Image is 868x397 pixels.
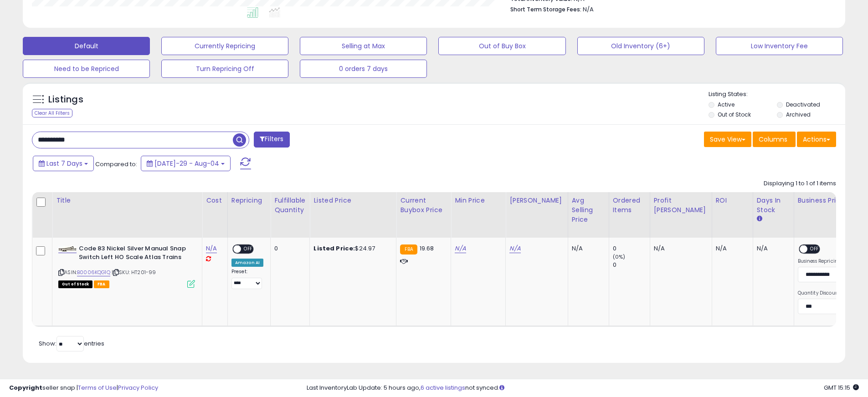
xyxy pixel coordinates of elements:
div: Repricing [231,196,267,205]
div: Cost [206,196,224,205]
div: 0 [613,261,650,269]
label: Quantity Discount Strategy: [798,290,864,296]
span: FBA [94,280,109,288]
button: Out of Buy Box [438,37,565,55]
span: All listings that are currently out of stock and unavailable for purchase on Amazon [58,280,92,288]
b: Code 83 Nickel Silver Manual Snap Switch Left HO Scale Atlas Trains [79,244,190,264]
button: Turn Repricing Off [161,60,288,78]
div: N/A [716,244,746,253]
div: seller snap | | [9,384,158,392]
div: Min Price [455,196,502,205]
button: [DATE]-29 - Aug-04 [141,156,231,171]
button: Save View [704,132,751,147]
small: Days In Stock. [757,215,762,223]
div: ROI [716,196,749,205]
span: Columns [759,135,787,144]
strong: Copyright [9,383,42,392]
span: 19.68 [420,244,434,253]
a: N/A [455,244,466,253]
button: Old Inventory (6+) [577,37,704,55]
label: Active [718,101,734,108]
div: Listed Price [313,196,392,205]
div: Preset: [231,269,263,289]
span: [DATE]-29 - Aug-04 [154,159,219,168]
div: N/A [654,244,705,253]
h5: Listings [48,93,83,106]
span: Last 7 Days [46,159,82,168]
label: Archived [786,111,811,118]
button: Selling at Max [300,37,427,55]
div: Amazon AI [231,259,263,267]
div: Clear All Filters [32,109,72,117]
div: 0 [274,244,303,253]
p: Listing States: [709,90,845,99]
small: (0%) [613,253,626,260]
span: OFF [807,245,822,253]
label: Business Repricing Strategy: [798,258,864,265]
button: Default [23,37,150,55]
div: N/A [572,244,602,253]
div: Fulfillable Quantity [274,196,306,215]
div: ASIN: [58,244,195,287]
div: Title [56,196,198,205]
div: N/A [757,244,787,253]
label: Deactivated [786,101,820,108]
button: Filters [254,132,289,148]
div: $24.97 [313,244,389,253]
span: N/A [583,5,594,14]
a: B0006KQG1Q [77,269,110,276]
div: Displaying 1 to 1 of 1 items [764,179,836,188]
button: Currently Repricing [161,37,288,55]
b: Listed Price: [313,244,355,253]
a: Terms of Use [78,383,117,392]
div: 0 [613,244,650,253]
div: Profit [PERSON_NAME] [654,196,708,215]
a: N/A [509,244,520,253]
button: Need to be Repriced [23,60,150,78]
div: Ordered Items [613,196,646,215]
button: Low Inventory Fee [716,37,843,55]
span: Show: entries [39,339,104,348]
small: FBA [400,244,417,254]
div: Current Buybox Price [400,196,447,215]
a: N/A [206,244,217,253]
button: Last 7 Days [33,156,94,171]
span: 2025-08-12 15:15 GMT [824,383,859,392]
button: Columns [753,132,796,147]
img: 31aioQqREyL._SL40_.jpg [58,246,77,252]
button: Actions [797,132,836,147]
span: OFF [241,245,256,253]
button: 0 orders 7 days [300,60,427,78]
div: Days In Stock [757,196,790,215]
div: [PERSON_NAME] [509,196,564,205]
div: Last InventoryLab Update: 5 hours ago, not synced. [307,384,859,392]
b: Short Term Storage Fees: [510,5,581,13]
div: Avg Selling Price [572,196,605,224]
a: Privacy Policy [118,383,158,392]
label: Out of Stock [718,111,751,118]
span: | SKU: HT201-99 [112,269,156,276]
span: Compared to: [95,160,137,168]
a: 6 active listings [421,383,465,392]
